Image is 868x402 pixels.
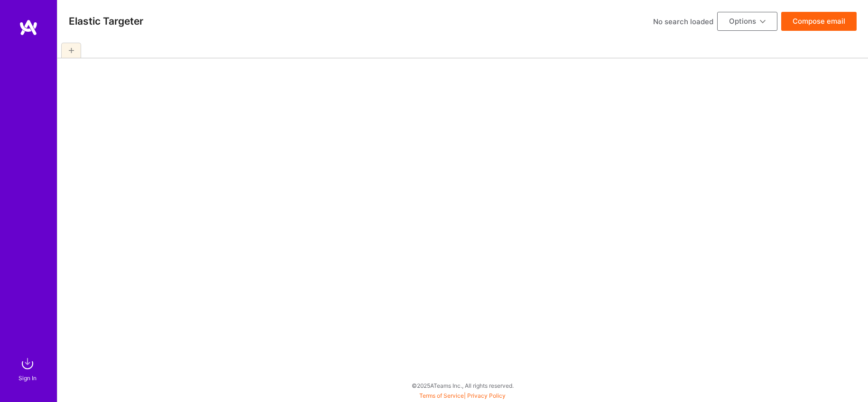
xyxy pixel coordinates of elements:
[419,392,464,399] a: Terms of Service
[419,392,506,399] span: |
[20,354,37,383] a: sign inSign In
[760,19,766,25] i: icon ArrowDownBlack
[781,12,857,31] button: Compose email
[467,392,506,399] a: Privacy Policy
[57,374,868,397] div: © 2025 ATeams Inc., All rights reserved.
[69,15,143,27] h3: Elastic Targeter
[653,17,713,27] div: No search loaded
[19,19,38,36] img: logo
[717,12,777,31] button: Options
[18,373,37,383] div: Sign In
[69,48,74,53] i: icon Plus
[18,354,37,373] img: sign in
